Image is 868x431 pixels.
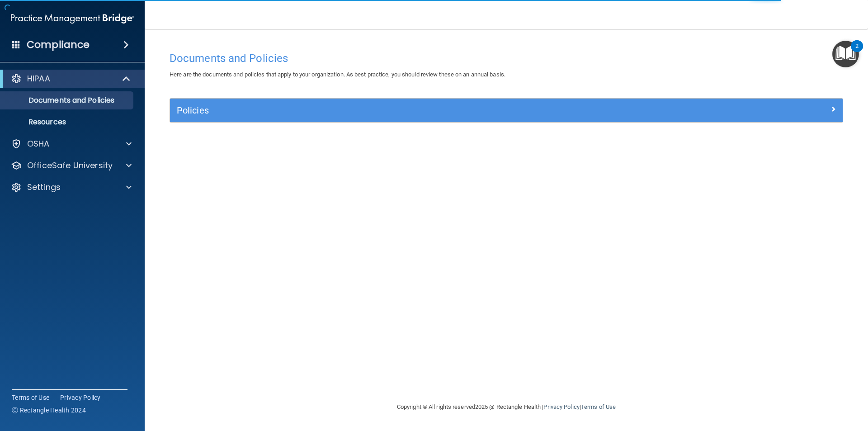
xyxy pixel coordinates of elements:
button: Open Resource Center, 2 new notifications [832,41,859,67]
a: Privacy Policy [543,403,579,410]
span: Ⓒ Rectangle Health 2024 [12,406,86,415]
a: OSHA [11,138,132,149]
a: Privacy Policy [60,393,101,402]
img: PMB logo [11,9,134,28]
h4: Documents and Policies [170,52,843,64]
h5: Policies [177,105,668,115]
p: HIPAA [27,73,50,84]
iframe: Drift Widget Chat Controller [712,367,857,403]
a: HIPAA [11,73,131,84]
span: Here are the documents and policies that apply to your organization. As best practice, you should... [170,71,505,78]
a: Terms of Use [581,403,616,410]
a: Terms of Use [12,393,49,402]
h4: Compliance [27,38,90,51]
div: 2 [855,46,859,58]
p: OSHA [27,138,50,149]
a: OfficeSafe University [11,160,132,171]
p: OfficeSafe University [27,160,113,171]
div: Copyright © All rights reserved 2025 @ Rectangle Health | | [341,393,671,422]
p: Settings [27,182,61,193]
a: Settings [11,182,132,193]
p: Resources [6,118,129,127]
a: Policies [177,103,836,118]
p: Documents and Policies [6,96,129,105]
